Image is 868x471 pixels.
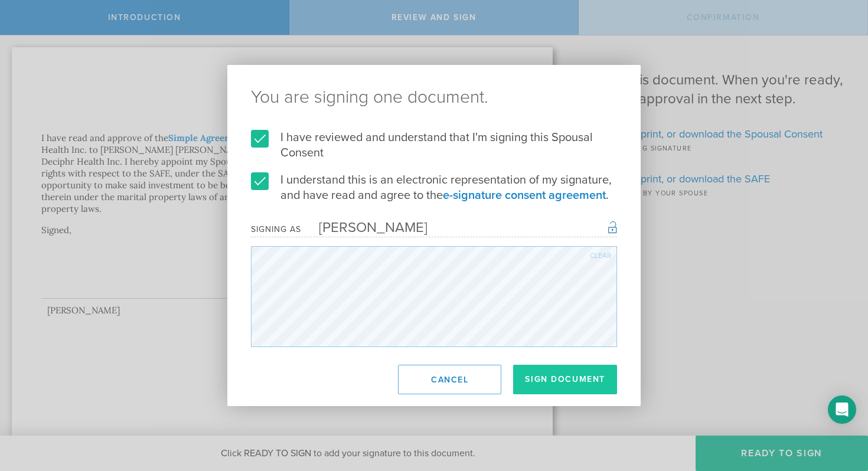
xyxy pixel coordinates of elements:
ng-pluralize: You are signing one document. [251,89,617,106]
div: [PERSON_NAME] [301,219,428,236]
a: e-signature consent agreement [443,188,606,202]
button: Cancel [398,365,501,394]
label: I have reviewed and understand that I'm signing this Spousal Consent [251,130,617,161]
div: Open Intercom Messenger [828,395,856,424]
div: Signing as [251,224,301,234]
button: Sign Document [513,365,617,394]
label: I understand this is an electronic representation of my signature, and have read and agree to the . [251,172,617,203]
